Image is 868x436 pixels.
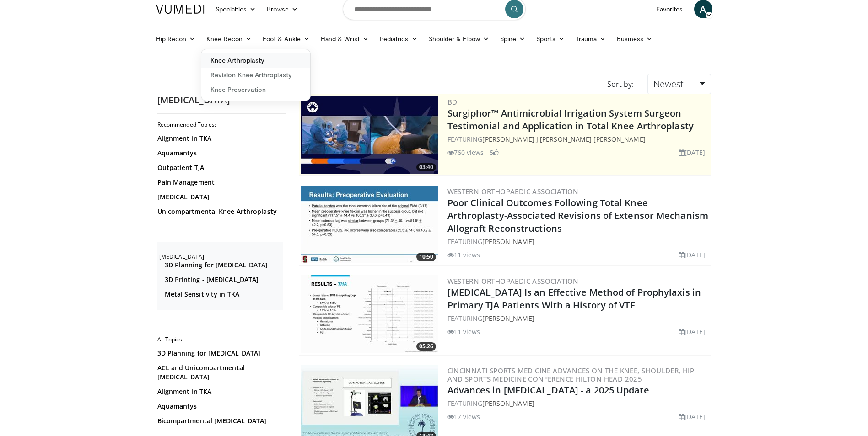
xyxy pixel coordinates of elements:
img: d61cac32-414c-4499-bfef-b1a580b794ff.300x170_q85_crop-smart_upscale.jpg [301,275,438,353]
img: 70422da6-974a-44ac-bf9d-78c82a89d891.300x170_q85_crop-smart_upscale.jpg [301,96,438,174]
span: Newest [653,78,684,90]
a: Surgiphor™ Antimicrobial Irrigation System Surgeon Testimonial and Application in Total Knee Arth... [447,107,694,132]
div: FEATURING [447,134,709,144]
a: Knee Preservation [201,82,310,97]
a: [PERSON_NAME] [482,399,534,408]
div: FEATURING [447,399,709,408]
li: 11 views [447,327,480,336]
li: [DATE] [679,327,706,336]
a: Alignment in TKA [157,134,281,143]
a: [PERSON_NAME] [482,237,534,246]
a: Advances in [MEDICAL_DATA] - a 2025 Update [447,384,649,396]
a: 05:26 [301,275,438,353]
div: FEATURING [447,314,709,323]
a: Knee Recon [201,30,257,48]
a: 10:50 [301,186,438,263]
span: 03:40 [416,163,436,171]
h2: Recommended Topics: [157,121,283,128]
a: Business [611,30,658,48]
a: Spine [495,30,531,48]
li: 5 [490,148,499,157]
a: ACL and Unicompartmental [MEDICAL_DATA] [157,363,281,382]
li: 760 views [447,148,484,157]
a: 3D Planning for [MEDICAL_DATA] [157,349,281,358]
a: Knee Arthroplasty [201,53,310,68]
a: Bicompartmental [MEDICAL_DATA] [157,416,281,425]
a: Cincinnati Sports Medicine Advances on the Knee, Shoulder, Hip and Sports Medicine Conference Hil... [447,366,695,383]
a: Newest [647,74,711,94]
a: Sports [531,30,570,48]
a: [PERSON_NAME] J [PERSON_NAME] [PERSON_NAME] [482,135,645,144]
li: [DATE] [679,250,706,260]
a: Trauma [570,30,612,48]
a: 03:40 [301,96,438,174]
a: Revision Knee Arthroplasty [201,68,310,82]
a: BD [447,97,458,106]
a: Hip Recon [151,30,201,48]
a: [MEDICAL_DATA] [157,192,281,202]
a: Alignment in TKA [157,387,281,396]
h2: [MEDICAL_DATA] [159,253,283,261]
span: 10:50 [416,253,436,261]
a: Metal Sensitivity in TKA [165,290,281,299]
a: Western Orthopaedic Association [447,276,579,286]
h2: All Topics: [157,336,283,343]
a: Pain Management [157,178,281,187]
a: Western Orthopaedic Association [447,187,579,196]
a: Aquamantys [157,149,281,158]
a: Foot & Ankle [257,30,315,48]
a: Aquamantys [157,402,281,411]
div: FEATURING [447,237,709,246]
a: 3D Printing - [MEDICAL_DATA] [165,275,281,284]
a: Hand & Wrist [315,30,374,48]
a: [PERSON_NAME] [482,314,534,323]
li: [DATE] [679,412,706,421]
a: [MEDICAL_DATA] Is an Effective Method of Prophylaxis in Primary TJA Patients With a History of VTE [447,286,701,311]
a: Outpatient TJA [157,163,281,172]
span: 05:26 [416,342,436,351]
a: Poor Clinical Outcomes Following Total Knee Arthroplasty-Associated Revisions of Extensor Mechani... [447,197,709,234]
li: 11 views [447,250,480,260]
li: [DATE] [679,148,706,157]
a: Unicompartmental Knee Arthroplasty [157,207,281,216]
a: 3D Planning for [MEDICAL_DATA] [165,261,281,270]
img: b97f3ed8-2ebe-473e-92c1-7a4e387d9769.300x170_q85_crop-smart_upscale.jpg [301,186,438,263]
a: Pediatrics [374,30,423,48]
li: 17 views [447,412,480,421]
div: Sort by: [600,74,641,94]
h2: [MEDICAL_DATA] [157,94,286,106]
a: Shoulder & Elbow [423,30,495,48]
img: VuMedi Logo [156,5,205,14]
